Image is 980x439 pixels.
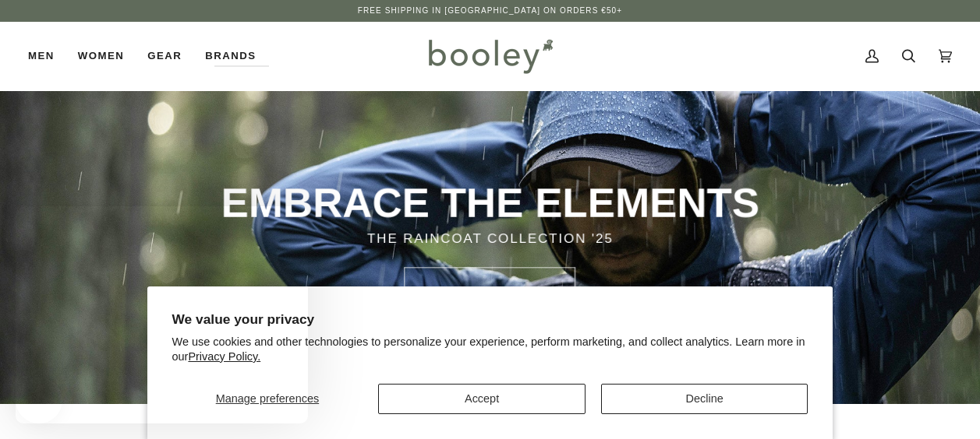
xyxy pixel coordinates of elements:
a: Women [66,22,136,90]
span: Men [28,48,55,64]
a: Men [28,22,66,90]
a: Brands [193,22,267,90]
button: Accept [378,384,586,414]
iframe: Loyalty program pop-up with offers and actions [16,206,308,423]
p: Free Shipping in [GEOGRAPHIC_DATA] on Orders €50+ [358,5,622,17]
span: Brands [205,48,256,64]
p: We use cookies and other technologies to personalize your experience, perform marketing, and coll... [172,335,808,364]
h2: We value your privacy [172,311,808,328]
img: Booley [422,33,558,79]
p: THE RAINCOAT COLLECTION '25 [209,229,772,249]
p: EMBRACE THE ELEMENTS [209,177,772,229]
a: Gear [136,22,193,90]
span: Gear [147,48,182,64]
span: Women [78,48,124,64]
a: SHOP rain [404,267,575,317]
button: Decline [601,384,808,414]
